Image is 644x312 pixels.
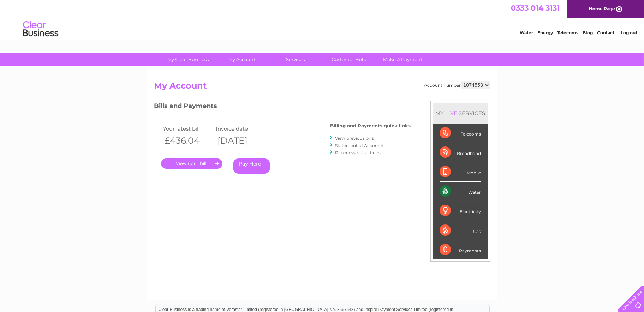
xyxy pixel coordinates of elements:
a: Paperless bill settings [335,150,381,155]
a: . [161,158,222,169]
a: Blog [583,30,593,35]
a: Pay Here [233,158,270,174]
div: Telecoms [440,124,481,143]
img: logo.png [23,18,59,40]
div: Water [440,182,481,201]
h4: Billing and Payments quick links [330,123,411,128]
div: Clear Business is a trading name of Verastar Limited (registered in [GEOGRAPHIC_DATA] No. 3667643... [156,4,489,34]
a: Energy [537,30,553,35]
div: Payments [440,240,481,259]
div: Broadband [440,143,481,162]
div: MY SERVICES [433,103,488,123]
div: LIVE [444,110,459,116]
a: View previous bills [335,136,374,141]
div: Electricity [440,201,481,221]
div: Gas [440,221,481,240]
a: My Account [213,53,271,66]
div: Mobile [440,162,481,182]
h2: My Account [154,81,490,94]
td: Invoice date [214,124,267,133]
a: Statement of Accounts [335,143,384,148]
div: Account number [424,81,490,89]
th: £436.04 [161,133,214,148]
a: Telecoms [557,30,578,35]
a: Contact [597,30,614,35]
a: 0333 014 3131 [511,4,560,12]
a: Customer Help [320,53,378,66]
a: Water [520,30,533,35]
a: Log out [621,30,637,35]
td: Your latest bill [161,124,214,133]
h3: Bills and Payments [154,101,411,113]
th: [DATE] [214,133,267,148]
a: Services [267,53,325,66]
a: My Clear Business [159,53,217,66]
a: Make A Payment [374,53,432,66]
